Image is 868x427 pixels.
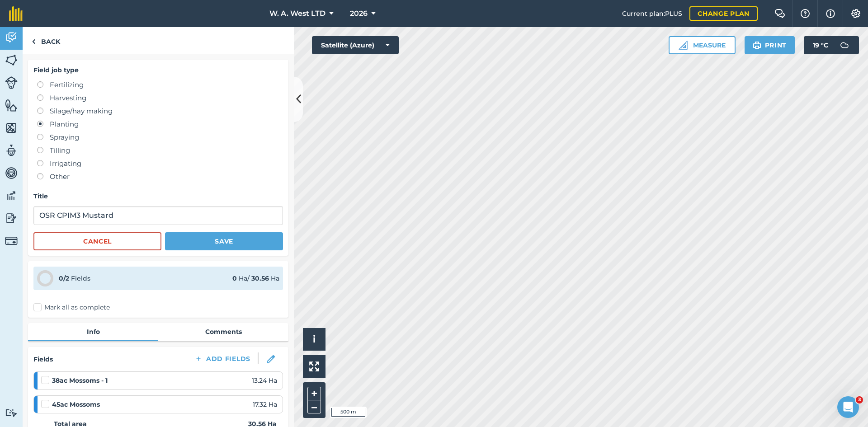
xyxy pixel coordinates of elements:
label: Mark all as complete [33,303,110,312]
button: Satellite (Azure) [312,36,399,54]
label: Fertilizing [37,80,283,90]
label: Harvesting [37,93,283,103]
img: Ruler icon [679,41,688,50]
button: Add Fields [187,352,258,365]
strong: 30.56 [251,274,269,282]
img: svg+xml;base64,PHN2ZyB4bWxucz0iaHR0cDovL3d3dy53My5vcmcvMjAwMC9zdmciIHdpZHRoPSIxOSIgaGVpZ2h0PSIyNC... [753,40,761,51]
button: + [307,387,321,400]
button: – [307,400,321,413]
label: Tilling [37,145,283,156]
span: Current plan : PLUS [622,9,682,19]
strong: 0 [232,274,237,282]
span: 3 [856,396,863,404]
div: Ha / Ha [232,273,279,283]
iframe: Intercom live chat [837,396,859,418]
img: Two speech bubbles overlapping with the left bubble in the forefront [774,9,785,18]
span: 19 ° C [813,36,828,54]
strong: 38ac Mossoms - 1 [52,375,108,385]
span: i [313,333,316,345]
img: svg+xml;base64,PHN2ZyB4bWxucz0iaHR0cDovL3d3dy53My5vcmcvMjAwMC9zdmciIHdpZHRoPSI5IiBoZWlnaHQ9IjI0Ii... [32,36,36,47]
img: svg+xml;base64,PD94bWwgdmVyc2lvbj0iMS4wIiBlbmNvZGluZz0idXRmLTgiPz4KPCEtLSBHZW5lcmF0b3I6IEFkb2JlIE... [5,189,18,202]
label: Irrigating [37,158,283,169]
strong: 45ac Mossoms [52,399,100,409]
h4: Title [33,191,283,201]
h4: Field job type [33,65,283,75]
button: Print [745,36,795,54]
img: fieldmargin Logo [9,6,23,21]
img: svg+xml;base64,PHN2ZyB3aWR0aD0iMTgiIGhlaWdodD0iMTgiIHZpZXdCb3g9IjAgMCAxOCAxOCIgZmlsbD0ibm9uZSIgeG... [267,355,275,363]
a: Back [23,27,69,54]
img: svg+xml;base64,PD94bWwgdmVyc2lvbj0iMS4wIiBlbmNvZGluZz0idXRmLTgiPz4KPCEtLSBHZW5lcmF0b3I6IEFkb2JlIE... [5,31,18,44]
img: svg+xml;base64,PD94bWwgdmVyc2lvbj0iMS4wIiBlbmNvZGluZz0idXRmLTgiPz4KPCEtLSBHZW5lcmF0b3I6IEFkb2JlIE... [5,166,18,180]
a: Change plan [689,6,758,21]
img: svg+xml;base64,PHN2ZyB4bWxucz0iaHR0cDovL3d3dy53My5vcmcvMjAwMC9zdmciIHdpZHRoPSI1NiIgaGVpZ2h0PSI2MC... [5,99,18,112]
span: 2026 [350,8,368,19]
label: Planting [37,119,283,130]
h4: Fields [33,354,53,364]
button: Cancel [33,232,161,250]
img: svg+xml;base64,PD94bWwgdmVyc2lvbj0iMS4wIiBlbmNvZGluZz0idXRmLTgiPz4KPCEtLSBHZW5lcmF0b3I6IEFkb2JlIE... [5,144,18,157]
label: Other [37,171,283,182]
label: Silage/hay making [37,106,283,117]
span: W. A. West LTD [269,8,325,19]
a: Info [28,323,158,340]
button: i [303,328,325,351]
button: Save [165,232,283,250]
label: Spraying [37,132,283,143]
img: svg+xml;base64,PHN2ZyB4bWxucz0iaHR0cDovL3d3dy53My5vcmcvMjAwMC9zdmciIHdpZHRoPSI1NiIgaGVpZ2h0PSI2MC... [5,53,18,67]
span: 17.32 Ha [253,399,277,409]
img: A cog icon [850,9,861,18]
img: svg+xml;base64,PD94bWwgdmVyc2lvbj0iMS4wIiBlbmNvZGluZz0idXRmLTgiPz4KPCEtLSBHZW5lcmF0b3I6IEFkb2JlIE... [5,76,18,89]
div: Fields [59,273,90,283]
img: svg+xml;base64,PD94bWwgdmVyc2lvbj0iMS4wIiBlbmNvZGluZz0idXRmLTgiPz4KPCEtLSBHZW5lcmF0b3I6IEFkb2JlIE... [5,408,18,417]
button: Measure [669,36,736,54]
strong: 0 / 2 [59,274,69,282]
img: svg+xml;base64,PD94bWwgdmVyc2lvbj0iMS4wIiBlbmNvZGluZz0idXRmLTgiPz4KPCEtLSBHZW5lcmF0b3I6IEFkb2JlIE... [5,211,18,225]
img: Four arrows, one pointing top left, one top right, one bottom right and the last bottom left [309,361,319,371]
a: Comments [158,323,288,340]
img: svg+xml;base64,PHN2ZyB4bWxucz0iaHR0cDovL3d3dy53My5vcmcvMjAwMC9zdmciIHdpZHRoPSIxNyIgaGVpZ2h0PSIxNy... [826,8,835,19]
span: 13.24 Ha [252,375,277,385]
img: svg+xml;base64,PD94bWwgdmVyc2lvbj0iMS4wIiBlbmNvZGluZz0idXRmLTgiPz4KPCEtLSBHZW5lcmF0b3I6IEFkb2JlIE... [5,235,18,247]
img: svg+xml;base64,PHN2ZyB4bWxucz0iaHR0cDovL3d3dy53My5vcmcvMjAwMC9zdmciIHdpZHRoPSI1NiIgaGVpZ2h0PSI2MC... [5,121,18,135]
img: A question mark icon [800,9,811,18]
img: svg+xml;base64,PD94bWwgdmVyc2lvbj0iMS4wIiBlbmNvZGluZz0idXRmLTgiPz4KPCEtLSBHZW5lcmF0b3I6IEFkb2JlIE... [835,36,854,54]
button: 19 °C [804,36,859,54]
